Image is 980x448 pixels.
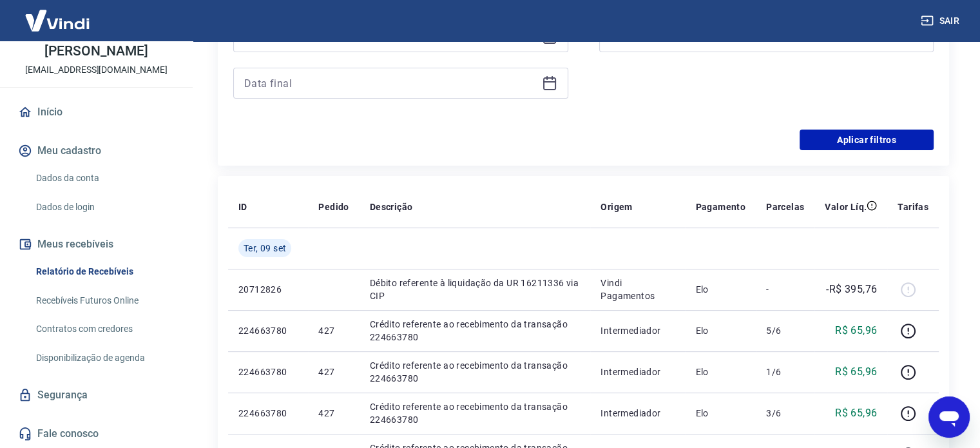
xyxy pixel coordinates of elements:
[238,365,298,378] p: 224663780
[766,407,804,420] p: 3/6
[600,324,675,337] p: Intermediador
[835,323,877,338] p: R$ 65,96
[31,316,177,342] a: Contratos com credores
[370,359,580,385] p: Crédito referente ao recebimento da transação 224663780
[244,73,537,93] input: Data final
[31,287,177,314] a: Recebíveis Futuros Online
[15,381,177,409] a: Segurança
[600,407,675,420] p: Intermediador
[918,9,965,33] button: Sair
[800,130,934,150] button: Aplicar filtros
[15,420,177,448] a: Fale conosco
[835,405,877,421] p: R$ 65,96
[318,200,349,213] p: Pedido
[370,277,580,302] p: Débito referente à liquidação da UR 16211336 via CIP
[238,407,298,420] p: 224663780
[15,98,177,126] a: Início
[695,200,745,213] p: Pagamento
[370,400,580,426] p: Crédito referente ao recebimento da transação 224663780
[318,365,349,378] p: 427
[370,318,580,344] p: Crédito referente ao recebimento da transação 224663780
[15,1,99,40] img: Vindi
[600,200,632,213] p: Origem
[766,200,804,213] p: Parcelas
[31,165,177,191] a: Dados da conta
[766,324,804,337] p: 5/6
[244,242,286,255] span: Ter, 09 set
[898,200,928,213] p: Tarifas
[238,200,247,213] p: ID
[318,324,349,337] p: 427
[695,365,745,378] p: Elo
[238,324,298,337] p: 224663780
[25,63,168,77] p: [EMAIL_ADDRESS][DOMAIN_NAME]
[31,258,177,285] a: Relatório de Recebíveis
[31,194,177,220] a: Dados de login
[695,407,745,420] p: Elo
[766,283,804,296] p: -
[15,230,177,258] button: Meus recebíveis
[31,345,177,371] a: Disponibilização de agenda
[238,283,298,296] p: 20712826
[15,137,177,165] button: Meu cadastro
[928,396,970,438] iframe: Botão para abrir a janela de mensagens
[370,200,413,213] p: Descrição
[766,365,804,378] p: 1/6
[600,365,675,378] p: Intermediador
[826,282,877,297] p: -R$ 395,76
[835,364,877,380] p: R$ 65,96
[825,200,867,213] p: Valor Líq.
[44,44,148,58] p: [PERSON_NAME]
[318,407,349,420] p: 427
[695,324,745,337] p: Elo
[600,277,675,302] p: Vindi Pagamentos
[695,283,745,296] p: Elo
